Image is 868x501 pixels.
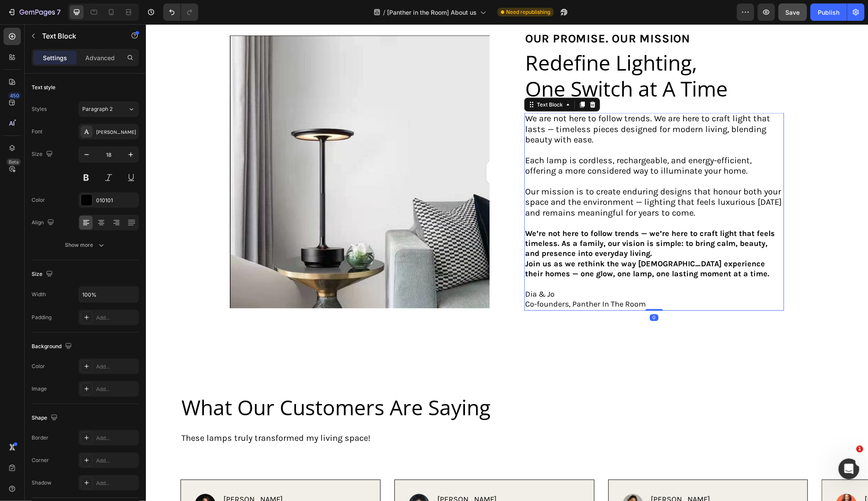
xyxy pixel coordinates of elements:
[32,362,45,370] div: Color
[8,92,21,99] div: 450
[32,479,52,487] div: Shadow
[379,26,589,78] p: Redefine Lighting, One Switch at A Time
[57,7,61,17] p: 7
[379,163,636,194] span: Our mission is to create enduring designs that honour both your space and the environment — light...
[32,268,55,280] div: Size
[35,370,589,398] h2: What Our Customers Are Saying
[146,24,868,501] iframe: Design area
[32,237,139,253] button: Show more
[379,275,637,285] p: Co-founders, Panther In The Room
[504,290,513,297] div: 0
[32,412,59,424] div: Shape
[32,105,47,113] div: Styles
[786,9,800,16] span: Save
[389,77,419,84] div: Text Block
[379,265,637,275] p: Dia & Jo
[79,287,139,302] input: Auto
[379,205,629,235] strong: We’re not here to follow trends — we’re here to craft light that feels timeless. As a family, our...
[3,3,65,21] button: 7
[291,471,382,481] p: [PERSON_NAME]
[96,479,137,487] div: Add...
[96,197,137,204] div: 010101
[6,158,21,165] div: Beta
[32,84,55,91] div: Text style
[383,8,385,17] span: /
[32,196,45,204] div: Color
[42,31,116,41] p: Text Block
[77,471,198,481] p: [PERSON_NAME]
[96,363,137,371] div: Add...
[778,3,807,21] button: Save
[96,385,137,393] div: Add...
[32,456,49,464] div: Corner
[379,90,624,121] span: We are not here to follow trends. We are here to craft light that lasts — timeless pieces designe...
[32,291,46,298] div: Width
[690,470,711,491] img: gempages_579982392333173269-97ac33ce-0842-4549-9d78-607f7d459a31.webp
[65,241,106,249] div: Show more
[506,8,550,16] span: Need republishing
[387,8,477,17] span: [Panther in the Room] About us
[32,149,55,160] div: Size
[32,128,42,136] div: Font
[263,470,284,491] img: gempages_579982392333173269-c26b10dd-c9b2-4bb4-acd7-918a4663c476.webp
[839,459,859,479] iframe: Intercom live chat
[379,235,623,255] strong: Join us as we rethink the way [DEMOGRAPHIC_DATA] experience their homes — one glow, one lamp, one...
[477,470,497,491] img: gempages_579982392333173269-19feede3-34f2-45f6-afb2-4dd00f2fa85a.webp
[96,457,137,465] div: Add...
[43,53,67,62] p: Settings
[35,409,588,420] p: These lamps truly transformed my living space!
[856,446,863,453] span: 1
[818,8,839,17] div: Publish
[32,341,74,352] div: Background
[163,3,198,21] div: Undo/Redo
[85,53,115,62] p: Advanced
[96,128,137,136] div: [PERSON_NAME]
[96,434,137,442] div: Add...
[82,105,113,113] span: Paragraph 2
[96,314,137,322] div: Add...
[32,314,52,321] div: Padding
[379,132,606,152] span: Each lamp is cordless, rechargeable, and energy-efficient, offering a more considered way to illu...
[49,470,70,491] img: gempages_579982392333173269-b60eecd7-85c8-4515-a44c-34d9063a0eec.webp
[32,434,48,442] div: Border
[810,3,847,21] button: Publish
[505,471,584,481] p: [PERSON_NAME]
[719,471,816,481] p: [PERSON_NAME]
[32,385,47,393] div: Image
[32,217,56,229] div: Align
[78,101,139,117] button: Paragraph 2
